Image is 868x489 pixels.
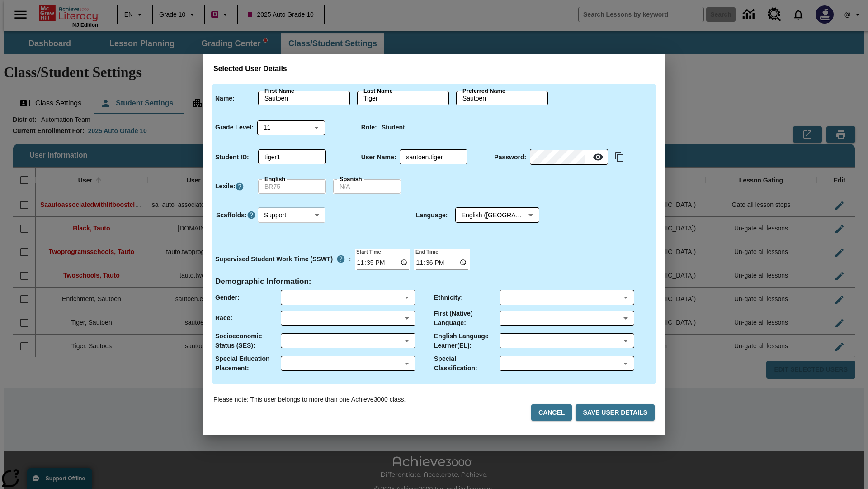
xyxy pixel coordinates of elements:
p: First (Native) Language : [434,309,500,328]
p: English Language Learner(EL) : [434,331,500,350]
div: Scaffolds [258,208,325,223]
button: Copy text to clipboard [612,149,627,165]
label: Spanish [340,175,362,183]
div: Support [258,208,325,223]
p: Student ID : [215,153,249,162]
div: Password [530,150,608,165]
div: User Name [400,150,467,164]
label: First Name [264,87,294,95]
p: Socioeconomic Status (SES) : [215,331,281,350]
h3: Selected User Details [213,65,655,73]
p: Role : [361,123,377,132]
label: End Time [414,248,438,255]
p: Supervised Student Work Time (SSWT) [215,254,333,264]
label: Last Name [363,87,392,95]
p: Ethnicity : [434,293,463,302]
p: Gender : [215,293,240,302]
button: Click here to know more about Scaffolds [247,211,256,220]
p: Special Education Placement : [215,354,281,373]
div: Language [455,208,539,223]
p: Name : [215,94,235,103]
p: Language : [416,211,448,220]
p: Grade Level : [215,123,254,132]
button: Reveal Password [589,148,607,166]
div: : [215,251,351,267]
p: Please note: This user belongs to more than one Achieve3000 class. [213,395,406,404]
p: Special Classification : [434,354,500,373]
p: Lexile : [215,182,235,191]
button: Supervised Student Work Time is the timeframe when students can take LevelSet and when lessons ar... [333,251,349,267]
div: Grade Level [257,120,325,135]
p: Password : [494,153,526,162]
div: 11 [257,120,325,135]
button: Save User Details [576,404,655,421]
p: User Name : [361,153,396,162]
h4: Demographic Information : [215,277,311,287]
label: Preferred Name [462,87,505,95]
label: English [264,175,285,183]
p: Scaffolds : [216,211,247,220]
p: Race : [215,313,232,323]
div: Student ID [258,150,326,164]
p: Student [382,123,405,132]
label: Start Time [355,248,381,255]
div: English ([GEOGRAPHIC_DATA]) [455,208,539,223]
button: Cancel [531,404,572,421]
a: Click here to know more about Lexiles, Will open in new tab [235,182,244,191]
